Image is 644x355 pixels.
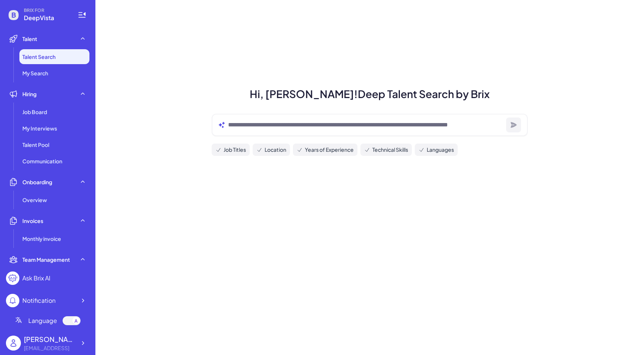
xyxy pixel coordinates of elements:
span: Years of Experience [305,146,354,154]
span: Job Board [22,108,47,116]
span: Job Titles [224,146,246,154]
span: Technical Skills [372,146,408,154]
span: Communication [22,157,62,165]
span: Overview [22,196,47,204]
span: Location [265,146,286,154]
span: Team Management [22,256,70,263]
span: Monthly invoice [22,235,61,242]
h1: Hi, [PERSON_NAME]! Deep Talent Search by Brix [203,86,537,102]
div: Notification [22,296,56,305]
span: Talent [22,35,37,43]
span: Hiring [22,90,37,98]
span: Onboarding [22,178,52,186]
div: Jing Conan Wang [24,334,76,344]
span: Talent Pool [22,141,49,148]
div: Ask Brix AI [22,274,50,283]
span: DeepVista [24,13,69,22]
span: Languages [427,146,454,154]
img: user_logo.png [6,336,21,351]
span: Talent Search [22,53,56,60]
span: My Interviews [22,125,57,132]
span: Invoices [22,217,43,224]
div: jingconan@deepvista.ai [24,344,76,352]
span: Language [28,316,57,325]
span: My Search [22,69,48,77]
span: BRIX FOR [24,7,69,13]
